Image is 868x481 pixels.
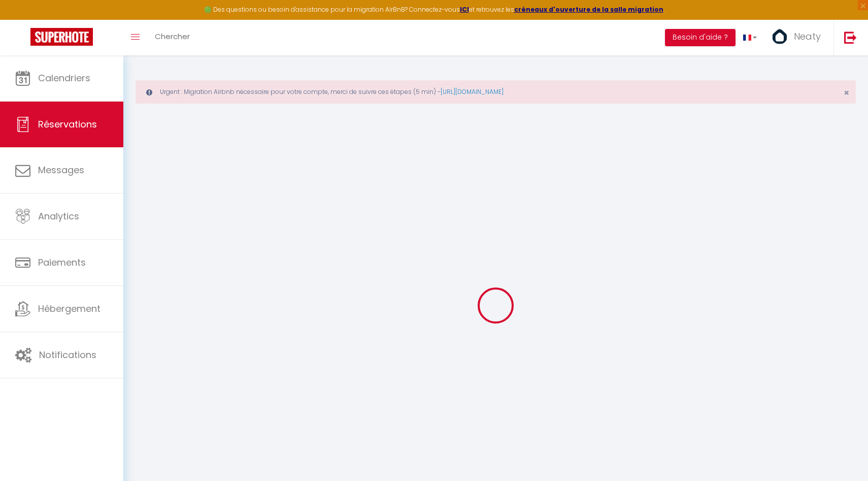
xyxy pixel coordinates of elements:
[764,20,833,55] a: ... Neaty
[136,80,856,104] div: Urgent : Migration Airbnb nécessaire pour votre compte, merci de suivre ces étapes (5 min) -
[460,5,469,14] a: ICI
[844,88,849,98] button: Close
[8,4,39,35] button: Ouvrir le widget de chat LiveChat
[772,29,787,44] img: ...
[38,72,90,84] span: Calendriers
[38,210,79,222] span: Analytics
[39,348,96,361] span: Notifications
[665,29,736,46] button: Besoin d'aide ?
[147,20,197,55] a: Chercher
[825,435,860,473] iframe: Chat
[38,302,101,315] span: Hébergement
[844,31,857,44] img: logout
[38,256,86,269] span: Paiements
[514,5,663,14] a: créneaux d'ouverture de la salle migration
[38,118,97,131] span: Réservations
[441,87,504,96] a: [URL][DOMAIN_NAME]
[155,31,190,42] span: Chercher
[30,28,93,46] img: Super Booking
[794,30,821,43] span: Neaty
[38,164,84,176] span: Messages
[844,86,849,99] span: ×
